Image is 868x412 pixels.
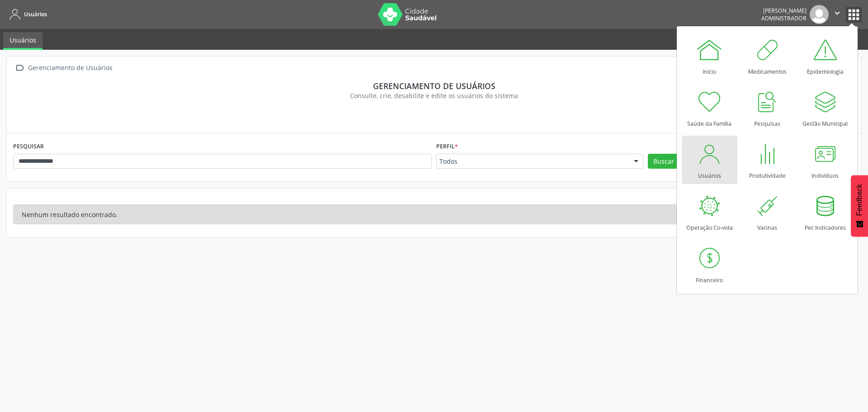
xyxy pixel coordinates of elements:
[740,136,795,184] a: Produtividade
[24,10,47,18] span: Usuários
[761,14,807,22] span: Administrador
[439,157,625,166] span: Todos
[682,84,737,132] a: Saúde da Família
[682,32,737,80] a: Início
[797,84,853,132] a: Gestão Municipal
[13,62,114,75] a:  Gerenciamento de Usuários
[829,5,846,24] button: 
[19,91,849,100] div: Consulte, crie, desabilite e edite os usuários do sistema
[13,62,26,75] i: 
[740,32,795,80] a: Medicamentos
[761,7,807,14] div: [PERSON_NAME]
[6,7,47,22] a: Usuários
[13,204,855,224] div: Nenhum resultado encontrado.
[797,32,853,80] a: Epidemiologia
[26,62,114,75] div: Gerenciamento de Usuários
[832,8,842,18] i: 
[13,140,44,154] label: PESQUISAR
[682,188,737,236] a: Operação Co-vida
[797,136,853,184] a: Indivíduos
[436,140,458,154] label: Perfil
[855,184,863,216] span: Feedback
[846,7,862,23] button: apps
[810,5,829,24] img: img
[682,136,737,184] a: Usuários
[851,175,868,237] button: Feedback - Mostrar pesquisa
[740,84,795,132] a: Pesquisas
[648,154,679,169] button: Buscar
[3,32,42,50] a: Usuários
[19,81,849,91] div: Gerenciamento de usuários
[797,188,853,236] a: Pec Indicadores
[682,240,737,289] a: Financeiro
[740,188,795,236] a: Vacinas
